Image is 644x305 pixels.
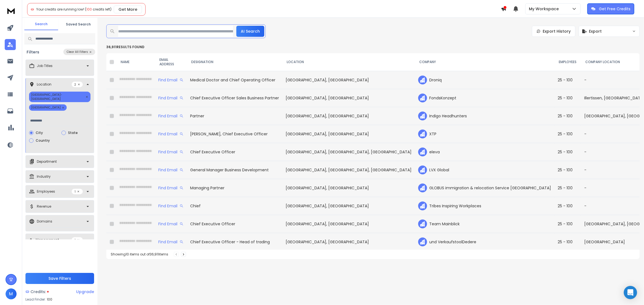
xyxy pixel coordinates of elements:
p: Management [36,238,59,242]
button: Saved Search [61,19,95,30]
span: Export [589,29,602,34]
td: Chief Executive Officer [187,215,282,233]
button: M [6,288,17,299]
span: ( credits left) [85,7,112,12]
div: Droniq [418,76,551,84]
td: [GEOGRAPHIC_DATA], [GEOGRAPHIC_DATA] [282,197,415,215]
td: 25 - 100 [554,143,581,161]
td: Chief Executive Officer Sales Business Partner [187,89,282,107]
td: Partner [187,107,282,125]
div: Team Mainblick [418,219,551,228]
p: Lead Finder: [25,297,46,302]
div: LVX Global [418,166,551,174]
label: City [36,131,43,135]
div: Find Email [158,77,183,83]
label: Country [36,138,50,143]
td: [GEOGRAPHIC_DATA], [GEOGRAPHIC_DATA] [282,179,415,197]
td: Chief Executive Officer - Head of trading [187,233,282,251]
h3: Filters [24,49,42,55]
div: GLOBUS immigration & relocation Service [GEOGRAPHIC_DATA] [418,183,551,192]
p: Employees [37,189,55,194]
span: 100 [86,7,92,12]
td: General Manager Business Development [187,161,282,179]
span: 100 [47,297,52,302]
div: Find Email [158,149,183,155]
td: [PERSON_NAME], Chief Executive Officer [187,125,282,143]
td: 25 - 100 [554,71,581,89]
div: Find Email [158,185,183,191]
span: Credits: [30,289,46,294]
p: Job Titles [37,64,53,68]
button: Clear All Filters [63,49,95,55]
td: Managing Partner [187,179,282,197]
button: Get Free Credits [587,3,634,14]
p: Revenue [37,204,51,209]
td: [GEOGRAPHIC_DATA], [GEOGRAPHIC_DATA] [282,215,415,233]
td: Medical Doctor and Chief Operating Officer [187,71,282,89]
td: Chief Executive Officer [187,143,282,161]
div: Find Email [158,113,183,119]
div: Find Email [158,203,183,209]
button: Save Filters [25,273,94,284]
p: Domains [37,219,52,224]
p: Get Free Credits [599,6,630,12]
label: State [68,131,78,135]
div: Open Intercom Messenger [624,286,637,299]
a: Credits:Upgrade [25,286,94,297]
td: 25 - 100 [554,125,581,143]
div: Upgrade [76,289,94,294]
td: 25 - 100 [554,161,581,179]
div: und VerkaufstoolDedere [418,237,551,246]
p: Department [37,159,57,164]
div: FondsKonzept [418,94,551,102]
p: 1 [72,237,83,243]
td: Chief [187,197,282,215]
div: Find Email [158,239,183,245]
th: NAME [116,53,155,71]
p: [GEOGRAPHIC_DATA] [29,104,67,111]
td: 25 - 100 [554,197,581,215]
td: [GEOGRAPHIC_DATA], [GEOGRAPHIC_DATA] [282,71,415,89]
td: [GEOGRAPHIC_DATA], [GEOGRAPHIC_DATA] [282,233,415,251]
div: Find Email [158,221,183,227]
th: COMPANY [415,53,554,71]
p: 36,911 results found [106,45,640,49]
td: 25 - 100 [554,107,581,125]
div: Find Email [158,167,183,173]
td: [GEOGRAPHIC_DATA], [GEOGRAPHIC_DATA], [GEOGRAPHIC_DATA] [282,143,415,161]
span: Your credits are running low! [36,7,84,12]
td: 25 - 100 [554,233,581,251]
button: AI Search [236,26,264,37]
p: My Workspace [529,6,561,12]
p: Industry [37,174,51,179]
p: Location [37,82,51,87]
th: DESIGNATION [187,53,282,71]
th: LOCATION [282,53,415,71]
button: Get More [114,6,142,13]
div: Indigo Headhunters [418,112,551,120]
img: logo [6,6,17,16]
td: 25 - 100 [554,215,581,233]
td: [GEOGRAPHIC_DATA], [GEOGRAPHIC_DATA] [282,107,415,125]
th: EMAIL ADDRESS [155,53,187,71]
div: Find Email [158,131,183,137]
p: 2 [72,82,83,87]
p: 1 [72,189,83,194]
div: Find Email [158,95,183,101]
td: [GEOGRAPHIC_DATA], [GEOGRAPHIC_DATA] [282,125,415,143]
p: [GEOGRAPHIC_DATA]-[GEOGRAPHIC_DATA] [29,92,90,102]
td: [GEOGRAPHIC_DATA], [GEOGRAPHIC_DATA], [GEOGRAPHIC_DATA] [282,161,415,179]
td: 25 - 100 [554,89,581,107]
div: eleva [418,148,551,156]
div: XTP [418,130,551,138]
div: Tribes Inspiring Workplaces [418,201,551,210]
div: Showing 10 items out of 36,911 items [111,252,168,257]
a: Export History [532,26,575,37]
td: 25 - 100 [554,179,581,197]
td: [GEOGRAPHIC_DATA], [GEOGRAPHIC_DATA] [282,89,415,107]
th: EMPLOYEES [554,53,581,71]
button: Search [24,19,58,30]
